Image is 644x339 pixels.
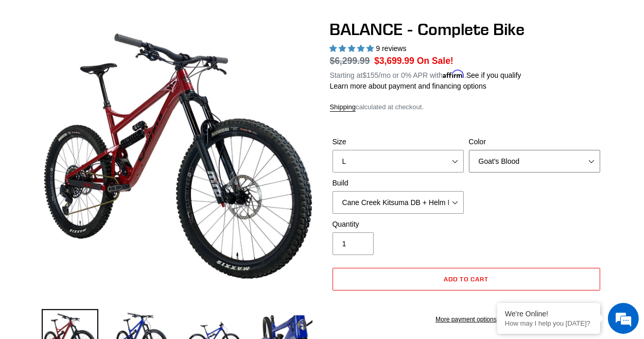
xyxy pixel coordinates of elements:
button: Add to cart [333,268,600,291]
a: See if you qualify - Learn more about Affirm Financing (opens in modal) [466,71,521,79]
a: Learn more about payment and financing options [330,82,486,90]
p: How may I help you today? [505,319,593,327]
div: We're Online! [505,310,593,318]
span: We're online! [60,103,142,207]
span: On Sale! [417,54,454,67]
div: Navigation go back [11,57,27,72]
span: $3,699.99 [374,56,414,66]
a: Shipping [330,103,356,112]
a: More payment options [333,315,600,324]
div: Minimize live chat window [169,5,194,30]
span: 5.00 stars [330,44,376,53]
label: Quantity [333,219,464,230]
textarea: Type your message and hit 'Enter' [5,228,196,264]
label: Size [333,137,464,147]
span: Add to cart [444,275,489,283]
span: 9 reviews [376,44,406,53]
label: Build [333,178,464,189]
div: calculated at checkout. [330,102,603,112]
img: d_696896380_company_1647369064580_696896380 [33,52,59,77]
span: Affirm [443,70,464,78]
span: $155 [362,71,378,79]
p: Starting at /mo or 0% APR with . [330,67,521,81]
h1: BALANCE - Complete Bike [330,20,603,39]
label: Color [469,137,600,147]
s: $6,299.99 [330,56,370,66]
div: Chat with us now [69,58,188,71]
